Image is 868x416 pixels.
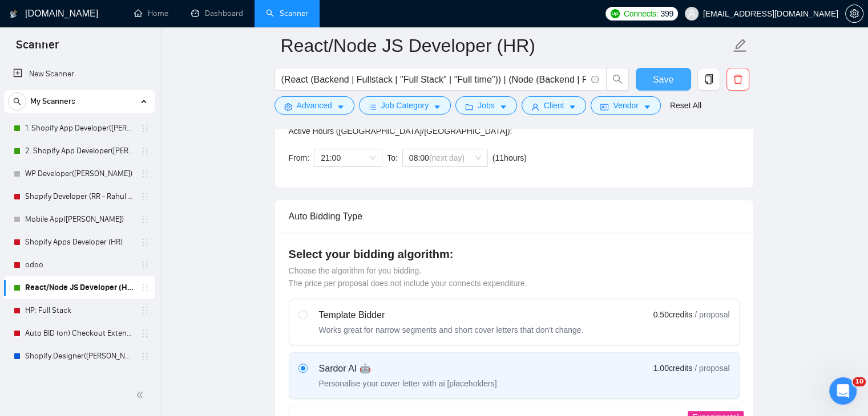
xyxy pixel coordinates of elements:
[369,103,377,111] span: bars
[25,140,134,162] a: 2. Shopify App Developer([PERSON_NAME])
[319,324,584,336] div: Works great for narrow segments and short cover letters that don't change.
[492,153,527,162] span: ( 11 hours)
[25,117,134,140] a: 1. Shopify App Developer([PERSON_NAME])
[319,378,497,389] div: Personalise your cover letter with ai [placeholders]
[140,283,150,292] span: holder
[8,92,26,111] button: search
[25,322,134,345] a: Auto BID (on) Checkout Extension Shopify - RR
[688,10,696,18] span: user
[281,72,586,87] input: Search Freelance Jobs...
[289,246,740,262] h4: Select your bidding algorithm:
[653,308,692,321] span: 0.50 credits
[281,31,730,60] input: Scanner name...
[359,96,451,115] button: barsJob Categorycaret-down
[381,99,429,112] span: Job Category
[653,72,673,87] span: Save
[544,99,564,112] span: Client
[289,153,310,162] span: From:
[465,103,473,111] span: folder
[140,124,150,133] span: holder
[140,306,150,315] span: holder
[319,362,497,376] div: Sardor AI 🤖
[698,74,720,84] span: copy
[25,276,134,299] a: React/Node JS Developer (HR)
[611,9,620,18] img: upwork-logo.png
[727,74,749,84] span: delete
[670,99,701,112] a: Reset All
[25,162,134,185] a: WP Developer([PERSON_NAME])
[653,362,692,374] span: 1.00 credits
[25,185,134,208] a: Shopify Developer (RR - Rahul R)
[606,68,629,91] button: search
[337,103,345,111] span: caret-down
[140,192,150,201] span: holder
[321,149,376,166] span: 21:00
[4,63,155,85] li: New Scanner
[733,38,748,53] span: edit
[274,96,354,115] button: settingAdvancedcaret-down
[319,308,584,322] div: Template Bidder
[499,103,507,111] span: caret-down
[624,7,658,20] span: Connects:
[845,5,863,23] button: setting
[9,97,26,105] span: search
[25,368,134,390] a: Custom Shopify Development (RR - Radhika R)
[726,68,749,91] button: delete
[636,68,691,91] button: Save
[455,96,517,115] button: folderJobscaret-down
[136,389,147,401] span: double-left
[591,76,599,83] span: info-circle
[433,103,441,111] span: caret-down
[191,9,243,18] a: dashboardDashboard
[853,377,866,386] span: 10
[25,254,134,276] a: odoo
[591,96,660,115] button: idcardVendorcaret-down
[10,5,18,23] img: logo
[643,103,651,111] span: caret-down
[289,200,740,233] div: Auto Bidding Type
[140,215,150,224] span: holder
[134,9,168,18] a: homeHome
[25,208,134,231] a: Mobile App([PERSON_NAME])
[829,377,857,405] iframe: Intercom live chat
[387,153,398,162] span: To:
[522,96,587,115] button: userClientcaret-down
[697,68,720,91] button: copy
[140,169,150,178] span: holder
[7,36,68,60] span: Scanner
[25,231,134,254] a: Shopify Apps Developer (HR)
[13,63,146,85] a: New Scanner
[846,9,863,18] span: setting
[695,362,729,374] span: / proposal
[568,103,576,111] span: caret-down
[845,9,863,18] a: setting
[266,9,308,18] a: searchScanner
[140,329,150,338] span: holder
[25,345,134,368] a: Shopify Designer([PERSON_NAME])
[600,103,608,111] span: idcard
[25,299,134,322] a: HP: Full Stack
[30,90,75,113] span: My Scanners
[695,309,729,320] span: / proposal
[660,7,673,20] span: 399
[289,127,512,136] span: Active Hours ( [GEOGRAPHIC_DATA]/[GEOGRAPHIC_DATA] ):
[297,99,332,112] span: Advanced
[429,153,465,162] span: (next day)
[289,266,527,288] span: Choose the algorithm for you bidding. The price per proposal does not include your connects expen...
[140,260,150,270] span: holder
[531,103,539,111] span: user
[613,99,638,112] span: Vendor
[409,149,481,166] span: 08:00
[478,99,495,112] span: Jobs
[140,146,150,156] span: holder
[140,238,150,247] span: holder
[607,74,628,84] span: search
[140,352,150,361] span: holder
[284,103,292,111] span: setting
